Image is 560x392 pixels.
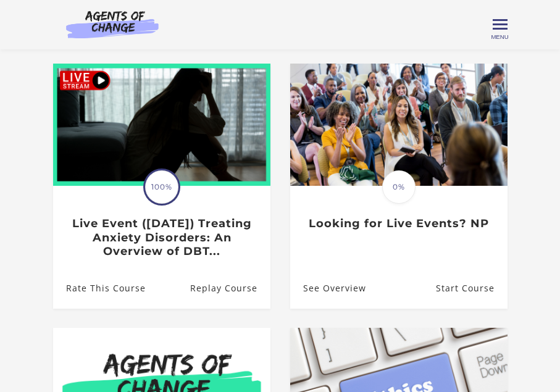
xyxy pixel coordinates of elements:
[53,10,172,38] img: Agents of Change Logo
[53,268,146,308] a: Live Event (8/22/25) Treating Anxiety Disorders: An Overview of DBT...: Rate This Course
[491,33,508,40] span: Menu
[303,217,494,231] h3: Looking for Live Events? NP
[190,268,270,308] a: Live Event (8/22/25) Treating Anxiety Disorders: An Overview of DBT...: Resume Course
[382,170,416,204] span: 0%
[435,268,507,308] a: Looking for Live Events? NP: Resume Course
[290,268,366,308] a: Looking for Live Events? NP: See Overview
[493,17,508,32] button: Toggle menu Menu
[493,23,508,25] span: Toggle menu
[66,217,257,259] h3: Live Event ([DATE]) Treating Anxiety Disorders: An Overview of DBT...
[145,170,178,204] span: 100%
